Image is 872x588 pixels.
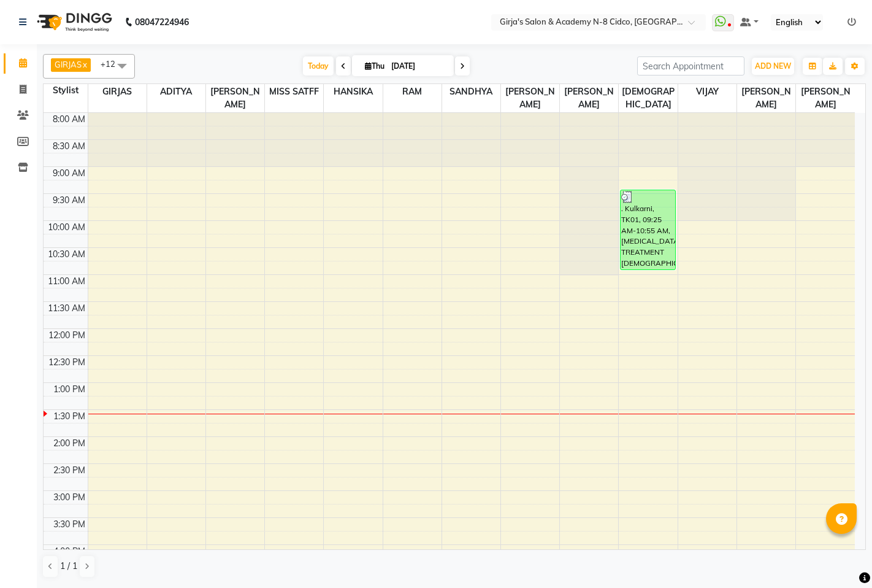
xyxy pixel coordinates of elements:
div: 4:00 PM [51,545,88,558]
span: Today [303,56,334,75]
span: +12 [101,59,124,69]
div: 3:30 PM [51,518,88,531]
span: HANSIKA [324,84,382,99]
div: 10:30 AM [45,248,88,261]
span: [PERSON_NAME] [737,84,795,112]
span: GIRJAS [55,60,82,69]
b: 08047224946 [135,5,189,39]
div: . Kulkarni, TK01, 09:25 AM-10:55 AM, [MEDICAL_DATA] TREATMENT [DEMOGRAPHIC_DATA] (800) (₹800),Adv... [621,190,675,269]
span: ADD NEW [755,61,791,71]
span: MISS SATFF [265,84,323,99]
div: 11:30 AM [45,302,88,315]
div: 1:00 PM [51,383,88,396]
span: 1 / 1 [60,560,77,573]
div: 9:30 AM [50,194,88,207]
a: x [82,60,87,69]
span: [PERSON_NAME] [560,84,618,112]
div: 3:00 PM [51,491,88,504]
iframe: chat widget [820,539,860,576]
input: 2025-09-04 [388,57,449,75]
div: 2:30 PM [51,464,88,477]
span: ADITYA [147,84,205,99]
div: 11:00 AM [45,275,88,288]
div: 8:00 AM [50,113,88,126]
div: Stylist [44,84,88,97]
button: ADD NEW [752,58,794,75]
span: GIRJAS [88,84,147,99]
span: [PERSON_NAME] [796,84,855,112]
div: 9:00 AM [50,167,88,180]
div: 12:00 PM [46,329,88,342]
span: Thu [362,61,388,71]
div: 8:30 AM [50,140,88,153]
span: [PERSON_NAME] [501,84,559,112]
div: 12:30 PM [46,356,88,369]
div: 2:00 PM [51,437,88,450]
span: [PERSON_NAME] [206,84,264,112]
div: 1:30 PM [51,410,88,423]
div: 10:00 AM [45,221,88,234]
span: [DEMOGRAPHIC_DATA] [619,84,677,112]
span: VIJAY [678,84,736,99]
span: RAM [383,84,442,99]
input: Search Appointment [637,56,744,75]
span: SANDHYA [442,84,500,99]
img: logo [31,5,115,39]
